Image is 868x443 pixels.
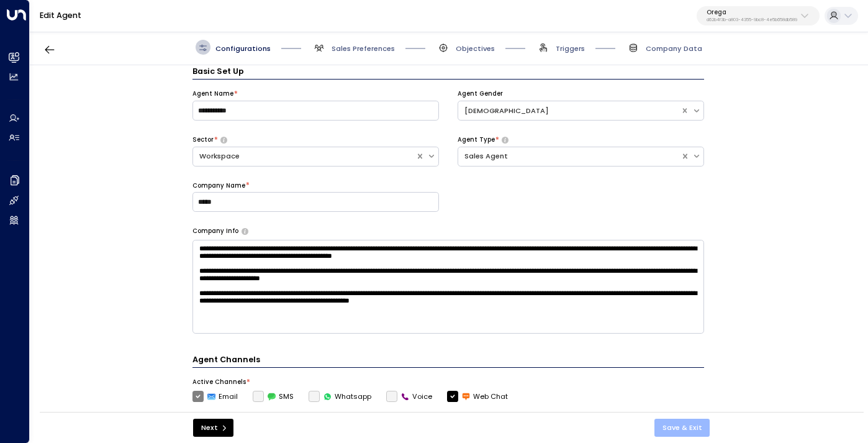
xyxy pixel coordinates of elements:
[253,391,294,402] div: To activate this channel, please go to the Integrations page
[253,391,294,402] label: SMS
[192,135,214,144] label: Sector
[654,419,710,437] button: Save & Exit
[192,181,245,190] label: Company Name
[193,419,233,437] button: Next
[502,137,509,143] button: Select whether your copilot will handle inquiries directly from leads or from brokers representin...
[199,151,409,162] div: Workspace
[386,391,432,402] div: To activate this channel, please go to the Integrations page
[556,43,585,53] span: Triggers
[464,151,674,162] div: Sales Agent
[192,378,246,386] label: Active Channels
[309,391,371,402] div: To activate this channel, please go to the Integrations page
[707,17,797,22] p: d62b4f3b-a803-4355-9bc8-4e5b658db589
[242,228,248,234] button: Provide a brief overview of your company, including your industry, products or services, and any ...
[215,43,271,53] span: Configurations
[332,43,395,53] span: Sales Preferences
[458,135,495,144] label: Agent Type
[192,65,704,80] h3: Basic Set Up
[192,391,238,402] label: Email
[646,43,702,53] span: Company Data
[192,227,238,235] label: Company Info
[697,6,820,26] button: Oregad62b4f3b-a803-4355-9bc8-4e5b658db589
[220,137,227,143] button: Select whether your copilot will handle inquiries directly from leads or from brokers representin...
[458,89,503,98] label: Agent Gender
[192,354,704,368] h4: Agent Channels
[309,391,371,402] label: Whatsapp
[40,10,81,21] a: Edit Agent
[456,43,495,53] span: Objectives
[447,391,508,402] label: Web Chat
[192,89,233,98] label: Agent Name
[464,106,674,116] div: [DEMOGRAPHIC_DATA]
[707,9,797,16] p: Orega
[386,391,432,402] label: Voice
